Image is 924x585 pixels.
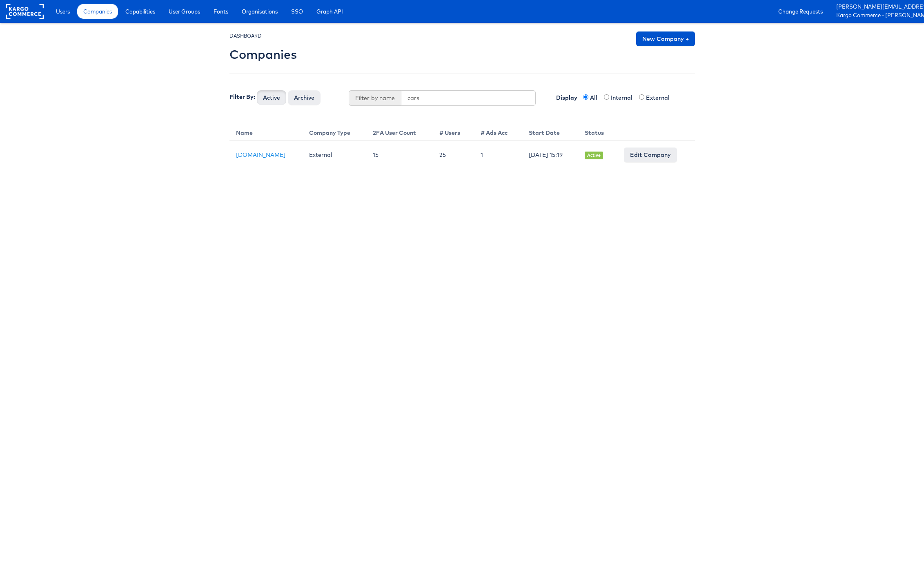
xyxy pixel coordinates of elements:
[522,122,578,141] th: Start Date
[310,4,349,19] a: Graph API
[163,4,206,19] a: User Groups
[207,4,234,19] a: Fonts
[303,122,367,141] th: Company Type
[125,7,155,16] span: Capabilities
[590,94,602,102] label: All
[229,48,297,61] h2: Companies
[169,7,200,16] span: User Groups
[836,11,918,20] a: Kargo Commerce - [PERSON_NAME]
[522,141,578,169] td: [DATE] 15:19
[433,122,474,141] th: # Users
[474,122,522,141] th: # Ads Acc
[83,7,112,16] span: Companies
[242,7,278,16] span: Organisations
[433,141,474,169] td: 25
[611,94,637,102] label: Internal
[214,7,228,16] span: Fonts
[229,93,255,101] label: Filter By:
[285,4,309,19] a: SSO
[366,141,432,169] td: 15
[772,4,829,19] a: Change Requests
[636,31,695,46] a: New Company +
[624,147,677,162] a: Edit Company
[77,4,118,19] a: Companies
[56,7,70,16] span: Users
[585,152,603,159] span: Active
[236,4,284,19] a: Organisations
[229,33,262,39] small: DASHBOARD
[119,4,161,19] a: Capabilities
[646,94,675,102] label: External
[474,141,522,169] td: 1
[303,141,367,169] td: External
[50,4,76,19] a: Users
[836,3,918,11] a: [PERSON_NAME][EMAIL_ADDRESS][PERSON_NAME][DOMAIN_NAME]
[288,90,321,105] button: Archive
[229,122,303,141] th: Name
[257,90,286,105] button: Active
[578,122,618,141] th: Status
[548,90,581,102] label: Display
[291,7,303,16] span: SSO
[236,151,285,159] a: [DOMAIN_NAME]
[349,90,401,106] span: Filter by name
[316,7,343,16] span: Graph API
[366,122,432,141] th: 2FA User Count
